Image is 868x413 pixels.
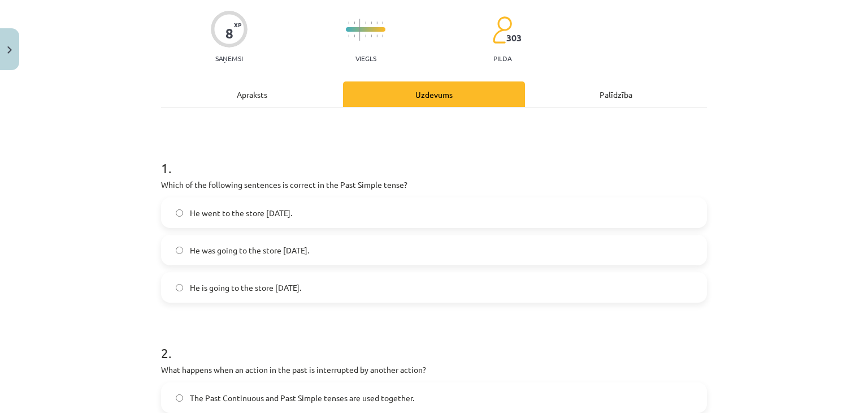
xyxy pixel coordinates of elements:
[359,19,361,41] img: icon-long-line-d9ea69661e0d244f92f715978eff75569469978d946b2353a9bb055b3ed8787d.svg
[354,35,355,37] img: icon-short-line-57e1e144782c952c97e751825c79c345078a6d821885a25fce030b3d8c18986b.svg
[161,325,707,360] h1: 2 .
[365,35,366,37] img: icon-short-line-57e1e144782c952c97e751825c79c345078a6d821885a25fce030b3d8c18986b.svg
[176,394,183,402] input: The Past Continuous and Past Simple tenses are used together.
[7,46,12,54] img: icon-close-lesson-0947bae3869378f0d4975bcd49f059093ad1ed9edebbc8119c70593378902aed.svg
[355,54,376,62] p: Viegls
[376,21,377,24] img: icon-short-line-57e1e144782c952c97e751825c79c345078a6d821885a25fce030b3d8c18986b.svg
[176,247,183,254] input: He was going to the store [DATE].
[493,54,511,62] p: pilda
[365,21,366,24] img: icon-short-line-57e1e144782c952c97e751825c79c345078a6d821885a25fce030b3d8c18986b.svg
[161,179,707,191] p: Which of the following sentences is correct in the Past Simple tense?
[161,364,707,376] p: What happens when an action in the past is interrupted by another action?
[348,21,349,24] img: icon-short-line-57e1e144782c952c97e751825c79c345078a6d821885a25fce030b3d8c18986b.svg
[382,35,383,37] img: icon-short-line-57e1e144782c952c97e751825c79c345078a6d821885a25fce030b3d8c18986b.svg
[354,21,355,24] img: icon-short-line-57e1e144782c952c97e751825c79c345078a6d821885a25fce030b3d8c18986b.svg
[234,21,241,28] span: XP
[190,207,292,219] span: He went to the store [DATE].
[371,35,372,37] img: icon-short-line-57e1e144782c952c97e751825c79c345078a6d821885a25fce030b3d8c18986b.svg
[176,209,183,217] input: He went to the store [DATE].
[161,140,707,175] h1: 1 .
[190,392,414,404] span: The Past Continuous and Past Simple tenses are used together.
[382,21,383,24] img: icon-short-line-57e1e144782c952c97e751825c79c345078a6d821885a25fce030b3d8c18986b.svg
[190,244,309,256] span: He was going to the store [DATE].
[506,33,522,43] span: 303
[176,284,183,291] input: He is going to the store [DATE].
[211,54,248,62] p: Saņemsi
[190,282,301,294] span: He is going to the store [DATE].
[348,35,349,37] img: icon-short-line-57e1e144782c952c97e751825c79c345078a6d821885a25fce030b3d8c18986b.svg
[225,25,233,41] div: 8
[371,21,372,24] img: icon-short-line-57e1e144782c952c97e751825c79c345078a6d821885a25fce030b3d8c18986b.svg
[492,16,512,44] img: students-c634bb4e5e11cddfef0936a35e636f08e4e9abd3cc4e673bd6f9a4125e45ecb1.svg
[343,81,525,107] div: Uzdevums
[376,35,377,37] img: icon-short-line-57e1e144782c952c97e751825c79c345078a6d821885a25fce030b3d8c18986b.svg
[161,81,343,107] div: Apraksts
[525,81,707,107] div: Palīdzība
